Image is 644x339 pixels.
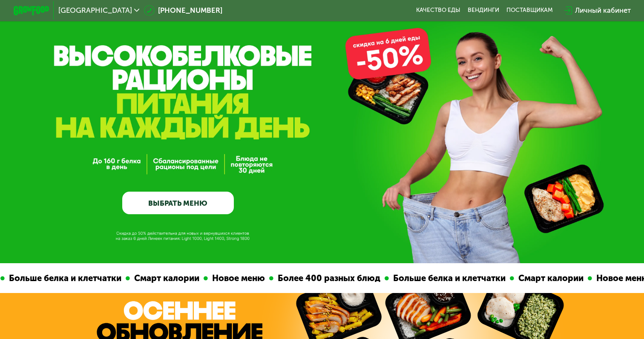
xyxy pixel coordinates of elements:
[3,272,124,285] div: Больше белка и клетчатки
[129,272,202,285] div: Смарт калории
[58,7,132,14] span: [GEOGRAPHIC_DATA]
[575,5,631,16] div: Личный кабинет
[416,7,460,14] a: Качество еды
[513,272,586,285] div: Смарт калории
[144,5,223,16] a: [PHONE_NUMBER]
[207,272,268,285] div: Новое меню
[272,272,383,285] div: Более 400 разных блюд
[122,192,233,214] a: ВЫБРАТЬ МЕНЮ
[506,7,553,14] div: поставщикам
[388,272,509,285] div: Больше белка и клетчатки
[468,7,499,14] a: Вендинги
